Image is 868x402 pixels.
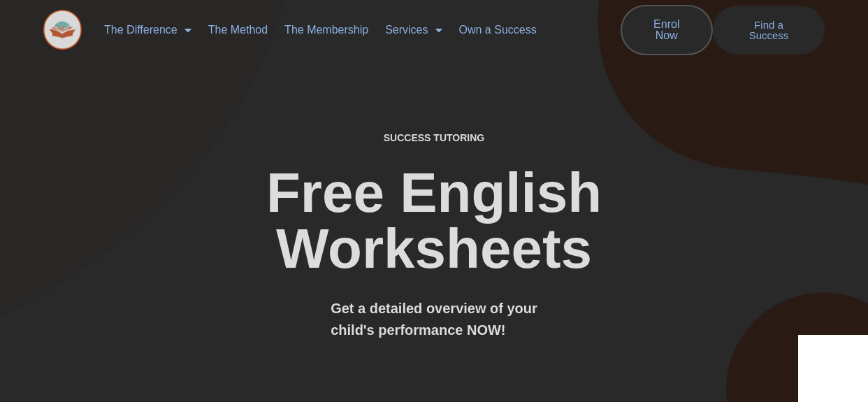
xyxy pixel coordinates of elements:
h3: Get a detailed overview of your child's performance NOW! [331,298,537,341]
nav: Menu [96,14,576,46]
h4: SUCCESS TUTORING​ [319,132,550,144]
a: Own a Success [451,14,545,46]
a: Find a Success [713,6,825,55]
a: Enrol Now [621,5,713,55]
a: The Method [200,14,276,46]
h2: Free English Worksheets​ [176,165,692,277]
span: Find a Success [734,20,804,41]
a: The Membership [276,14,377,46]
span: Enrol Now [643,19,690,41]
iframe: Chat Widget [798,335,868,402]
a: The Difference [96,14,200,46]
a: Services [377,14,450,46]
